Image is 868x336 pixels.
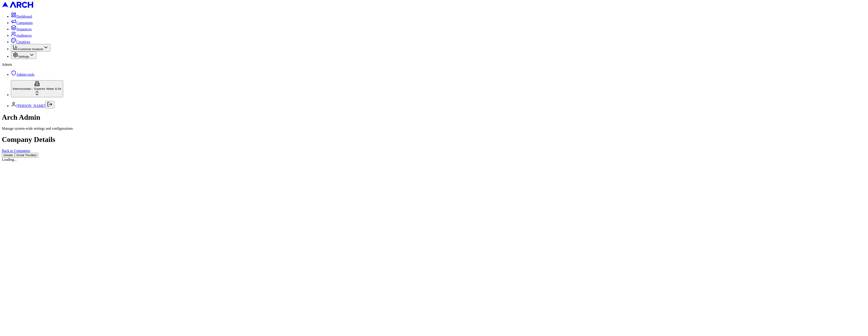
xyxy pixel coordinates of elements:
[16,21,33,25] span: Campaigns
[16,104,45,108] a: [PERSON_NAME]
[2,158,866,162] div: Loading...
[11,73,35,76] a: Admin tools
[11,80,63,97] button: Intermountain - Superior Water & Air
[16,73,35,76] span: Admin tools
[11,40,30,44] a: Creatives
[2,153,15,158] button: Details
[15,153,39,158] button: Email Throttles
[2,135,866,144] h1: Company Details
[2,149,30,153] a: Back to Companies
[11,15,32,18] a: Dashboard
[16,40,30,44] span: Creatives
[18,47,43,51] span: Customer Analysis
[11,51,36,59] button: Settings
[11,21,33,25] a: Campaigns
[18,55,29,58] span: Settings
[2,63,866,67] div: Admin
[2,113,866,122] h1: Arch Admin
[16,27,32,31] span: Sequences
[11,34,32,37] a: Audiences
[11,44,50,51] button: Customer Analysis
[45,101,54,108] button: Log out
[16,34,32,37] span: Audiences
[11,27,32,31] a: Sequences
[2,127,866,131] div: Manage system-wide settings and configurations
[13,87,61,90] span: Intermountain - Superior Water & Air
[16,15,32,18] span: Dashboard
